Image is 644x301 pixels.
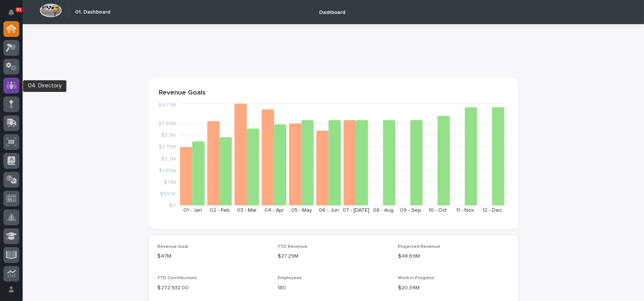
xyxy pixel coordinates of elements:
span: Revenue Goal [158,244,189,249]
span: Work in Progress [398,276,434,280]
span: Projected Revenue [398,244,440,249]
text: 01 - Jan [183,208,201,213]
h2: 01. Dashboard [75,9,110,15]
p: $48.69M [398,252,509,260]
p: 91 [17,7,22,12]
img: Workspace Logo [40,3,62,17]
tspan: $3.3M [161,133,176,138]
text: 10 - Oct [429,208,447,213]
text: 06 - Jun [318,208,338,213]
text: 11 - Nov [456,208,474,213]
tspan: $550K [160,191,176,196]
p: $ 272,932.00 [158,284,269,292]
text: 09 - Sep [400,208,421,213]
p: $27.29M [278,252,389,260]
p: $20.34M [398,284,509,292]
text: 03 - Mar [237,208,257,213]
text: 02 - Feb [210,208,230,213]
div: Notifications91 [9,9,19,21]
tspan: $2.75M [158,144,176,150]
tspan: $1.65M [159,168,176,173]
p: 180 [278,284,389,292]
tspan: $0 [169,203,176,208]
text: 12 - Dec [483,208,502,213]
tspan: $4.77M [158,102,176,108]
tspan: $3.85M [158,121,176,126]
span: Employees [278,276,302,280]
p: $47M [158,252,269,260]
text: 07 - [DATE] [343,208,369,213]
p: Revenue Goals [159,89,508,97]
span: YTD Contributions [158,276,197,280]
tspan: $1.1M [164,179,176,185]
tspan: $2.2M [161,156,176,161]
text: 05 - May [291,208,312,213]
text: 08 - Aug [373,208,393,213]
text: 04 - Apr [264,208,284,213]
button: Notifications [3,5,19,20]
span: YTD Revenue [278,244,307,249]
